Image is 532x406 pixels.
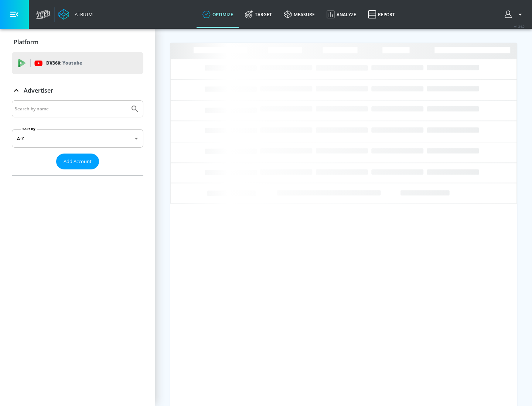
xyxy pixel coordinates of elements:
span: v 4.24.0 [514,24,525,28]
input: Search by name [15,104,127,114]
a: measure [278,1,321,28]
button: Add Account [56,154,99,169]
a: optimize [197,1,239,28]
div: A-Z [12,129,143,148]
label: Sort By [21,127,37,131]
p: DV360: [46,59,82,67]
span: Add Account [64,157,92,166]
p: Youtube [62,59,82,67]
nav: list of Advertiser [12,169,143,175]
a: Atrium [58,9,93,20]
div: Advertiser [12,80,143,101]
a: Target [239,1,278,28]
a: Analyze [321,1,362,28]
div: Atrium [72,11,93,18]
a: Report [362,1,401,28]
div: Platform [12,32,143,52]
div: DV360: Youtube [12,52,143,74]
p: Advertiser [24,86,53,94]
p: Platform [14,38,38,46]
div: Advertiser [12,100,143,175]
